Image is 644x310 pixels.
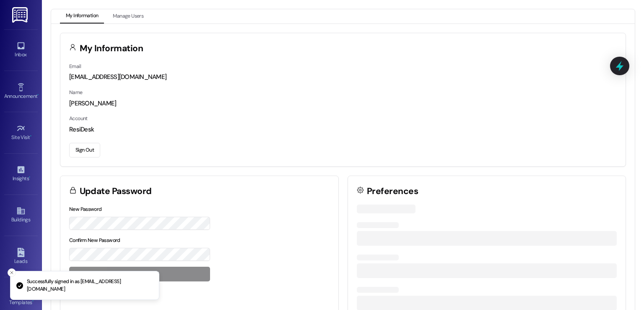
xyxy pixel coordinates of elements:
label: New Password [69,206,102,213]
button: Sign Out [69,143,100,158]
button: Manage Users [107,9,149,24]
a: Site Visit • [4,121,38,144]
label: Name [69,89,83,96]
h3: My Information [80,44,143,53]
label: Email [69,63,81,70]
label: Confirm New Password [69,237,120,244]
a: Buildings [4,204,38,226]
a: Templates • [4,286,38,309]
a: Leads [4,245,38,268]
div: ResiDesk [69,125,617,134]
img: ResiDesk Logo [12,7,29,23]
button: Close toast [8,268,16,277]
span: • [37,92,39,98]
div: [PERSON_NAME] [69,99,617,108]
span: • [32,298,34,304]
p: Successfully signed in as [EMAIL_ADDRESS][DOMAIN_NAME] [27,278,152,293]
button: My Information [60,9,104,24]
h3: Update Password [80,187,152,196]
a: Insights • [4,163,38,185]
span: • [29,174,30,180]
label: Account [69,115,88,122]
span: • [30,133,31,139]
a: Inbox [4,39,38,61]
h3: Preferences [367,187,418,196]
div: [EMAIL_ADDRESS][DOMAIN_NAME] [69,73,617,81]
